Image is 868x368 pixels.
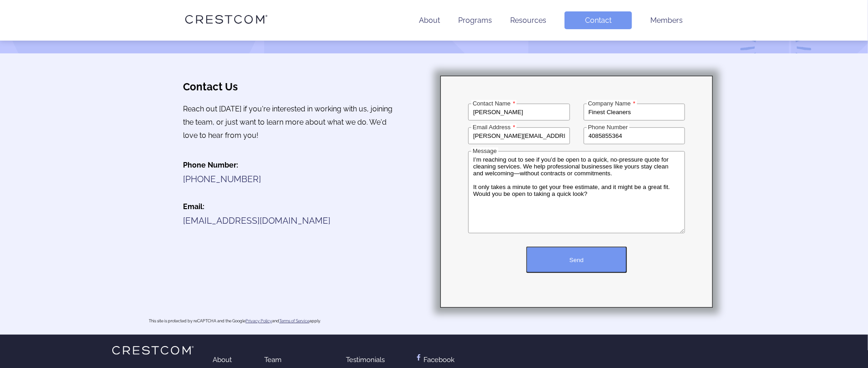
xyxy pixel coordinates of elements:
[526,247,627,273] button: Send
[510,16,546,25] a: Resources
[183,202,400,211] h4: Email:
[346,356,385,364] a: Testimonials
[183,81,400,93] h3: Contact Us
[458,16,492,25] a: Programs
[587,100,637,107] label: Company Name
[183,103,400,142] p: Reach out [DATE] if you're interested in working with us, joining the team, or just want to learn...
[279,319,309,323] a: Terms of Service
[414,356,455,364] a: Facebook
[149,319,321,323] div: This site is protected by reCAPTCHA and the Google and apply.
[650,16,683,25] a: Members
[471,100,517,107] label: Contact Name
[471,124,517,131] label: Email Address
[183,216,330,226] a: [EMAIL_ADDRESS][DOMAIN_NAME]
[183,174,261,184] a: [PHONE_NUMBER]
[565,11,632,29] a: Contact
[264,356,282,364] a: Team
[246,319,272,323] a: Privacy Policy
[587,124,629,131] label: Phone Number
[213,356,232,364] a: About
[419,16,440,25] a: About
[183,161,400,169] h4: Phone Number:
[471,147,498,154] label: Message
